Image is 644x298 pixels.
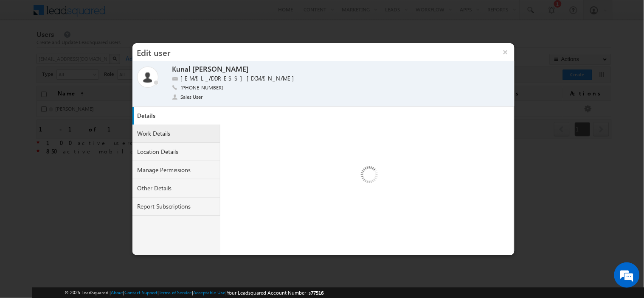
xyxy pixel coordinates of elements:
img: Loading ... [325,132,413,220]
a: About [111,290,123,295]
a: Manage Permissions [132,161,221,179]
span: 77516 [311,290,324,296]
label: Kunal [172,64,190,74]
a: Work Details [132,125,221,143]
label: [EMAIL_ADDRESS][DOMAIN_NAME] [180,75,298,83]
em: Start Chat [115,234,154,245]
span: Sales User [180,93,203,101]
span: [PHONE_NUMBER] [180,84,223,92]
a: Report Subscriptions [132,198,221,216]
a: Terms of Service [159,290,192,295]
span: © 2025 LeadSquared | | | | | [65,289,324,297]
img: d_60004797649_company_0_60004797649 [14,45,36,56]
button: × [497,43,515,61]
a: Details [134,107,222,125]
h3: Edit user [132,43,497,61]
a: Acceptable Use [194,290,226,295]
label: [PERSON_NAME] [192,64,249,74]
a: Contact Support [124,290,158,295]
a: Other Details [132,179,221,198]
span: Your Leadsquared Account Number is [227,290,324,296]
a: Location Details [132,143,221,161]
div: Chat with us now [44,45,143,56]
textarea: Type your message and hit 'Enter' [11,78,155,226]
div: Minimize live chat window [139,4,160,25]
